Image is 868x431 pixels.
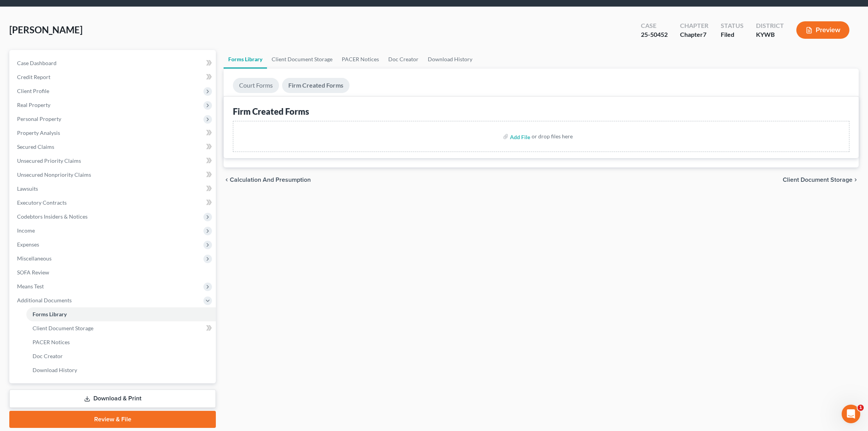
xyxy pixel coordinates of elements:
[17,60,57,66] span: Case Dashboard
[423,50,477,69] a: Download History
[532,133,573,140] div: or drop files here
[17,297,72,303] span: Additional Documents
[842,405,860,423] iframe: Intercom live chat
[17,227,35,234] span: Income
[17,269,49,276] span: SOFA Review
[17,171,91,178] span: Unsecured Nonpriority Claims
[783,177,859,183] button: Client Document Storage chevron_right
[17,241,39,248] span: Expenses
[858,405,864,411] span: 1
[26,363,216,377] a: Download History
[11,126,216,140] a: Property Analysis
[17,283,44,290] span: Means Test
[641,21,668,30] div: Case
[756,21,784,30] div: District
[9,411,216,428] a: Review & File
[17,143,54,150] span: Secured Claims
[33,367,77,373] span: Download History
[17,74,50,80] span: Credit Report
[17,255,52,262] span: Miscellaneous
[9,24,83,35] span: [PERSON_NAME]
[756,30,784,39] div: KYWB
[11,196,216,210] a: Executory Contracts
[703,31,706,38] span: 7
[26,307,216,321] a: Forms Library
[11,140,216,154] a: Secured Claims
[384,50,423,69] a: Doc Creator
[17,185,38,192] span: Lawsuits
[17,88,49,94] span: Client Profile
[26,321,216,335] a: Client Document Storage
[680,30,708,39] div: Chapter
[17,199,67,206] span: Executory Contracts
[233,106,849,117] div: Firm Created Forms
[11,154,216,168] a: Unsecured Priority Claims
[224,177,311,183] button: chevron_left Calculation and Presumption
[33,311,67,317] span: Forms Library
[230,177,311,183] span: Calculation and Presumption
[224,50,267,69] a: Forms Library
[11,168,216,182] a: Unsecured Nonpriority Claims
[680,21,708,30] div: Chapter
[33,325,93,331] span: Client Document Storage
[852,177,859,183] i: chevron_right
[17,213,88,220] span: Codebtors Insiders & Notices
[233,78,279,93] a: Court Forms
[282,78,350,93] a: Firm Created Forms
[267,50,337,69] a: Client Document Storage
[796,21,849,39] button: Preview
[17,157,81,164] span: Unsecured Priority Claims
[11,265,216,279] a: SOFA Review
[11,56,216,70] a: Case Dashboard
[26,335,216,349] a: PACER Notices
[9,390,216,408] a: Download & Print
[33,339,70,345] span: PACER Notices
[17,116,61,122] span: Personal Property
[11,182,216,196] a: Lawsuits
[17,129,60,136] span: Property Analysis
[26,349,216,363] a: Doc Creator
[11,70,216,84] a: Credit Report
[783,177,852,183] span: Client Document Storage
[721,30,744,39] div: Filed
[17,102,50,108] span: Real Property
[721,21,744,30] div: Status
[33,353,63,359] span: Doc Creator
[641,30,668,39] div: 25-50452
[337,50,384,69] a: PACER Notices
[224,177,230,183] i: chevron_left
